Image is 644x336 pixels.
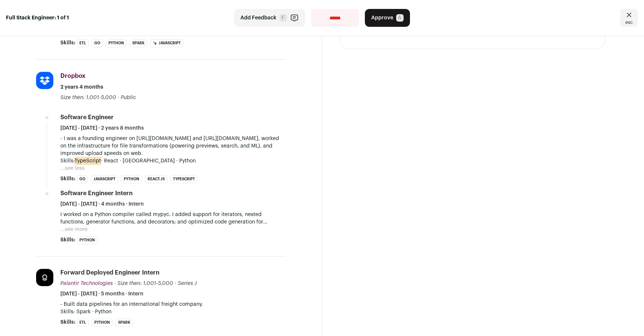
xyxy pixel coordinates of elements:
span: Skills: [60,318,75,326]
span: Skills: [60,236,75,244]
a: Close [620,9,638,27]
li: Go [92,39,103,47]
span: Series J [178,281,197,286]
li: ETL [77,318,89,327]
div: Forward Deployed Engineer Intern [60,269,160,277]
button: ...see less [60,165,85,172]
p: Skills: · React · [GEOGRAPHIC_DATA] · Python [60,157,286,165]
div: Software Engineer Intern [60,189,133,197]
span: 2 years 4 months [60,83,103,91]
span: · [175,280,176,287]
span: Approve [371,14,393,22]
strong: Full Stack Engineer: 1 of 1 [6,14,69,22]
li: Spark [130,39,147,47]
span: Dropbox [60,73,85,79]
span: Skills: [60,39,75,47]
span: esc [625,19,633,25]
li: Python [77,236,98,244]
mark: TypeScript [75,157,101,165]
span: · Size then: 1,001-5,000 [114,281,173,286]
span: Add Feedback [240,14,277,22]
li: JavaScript [91,175,118,183]
div: Software Engineer [60,113,114,121]
img: 37a3c2f25f43e23b97407b6c5461cd0ee41f9b75c2c2ae643916f06cb3650204.png [36,72,53,89]
span: A [396,14,404,22]
span: Skills: [60,175,75,183]
span: · [118,94,119,101]
p: Skills: Spark · Python [60,308,286,316]
li: Python [121,175,142,183]
li: TypeScript [170,175,198,183]
p: - I was a founding engineer on [URL][DOMAIN_NAME] and [URL][DOMAIN_NAME], worked on the infrastru... [60,135,286,157]
button: Approve A [365,9,410,27]
span: F [280,14,287,22]
li: Go [77,175,88,183]
li: React.js [145,175,167,183]
li: Python [106,39,127,47]
li: JavaScript [150,39,183,47]
span: Public [121,95,136,100]
button: ...see more [60,226,88,233]
p: - Built data pipelines for an international freight company. [60,301,286,308]
span: Size then: 1,001-5,000 [60,95,116,100]
span: [DATE] - [DATE] · 2 years 8 months [60,124,144,132]
li: Spark [116,318,133,327]
p: I worked on a Python compiler called mypyc. I added support for iterators, nested functions, gene... [60,211,286,226]
li: Python [92,318,113,327]
span: [DATE] - [DATE] · 4 months · Intern [60,200,144,208]
span: Palantir Technologies [60,281,113,286]
button: Add Feedback F [234,9,305,27]
span: [DATE] - [DATE] · 5 months · Intern [60,290,143,298]
img: 79a74b7fdb83fad1868aef8a89a367e344546ea0480d901c6b3a81135cf7604f.jpg [36,269,53,286]
li: ETL [77,39,89,47]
